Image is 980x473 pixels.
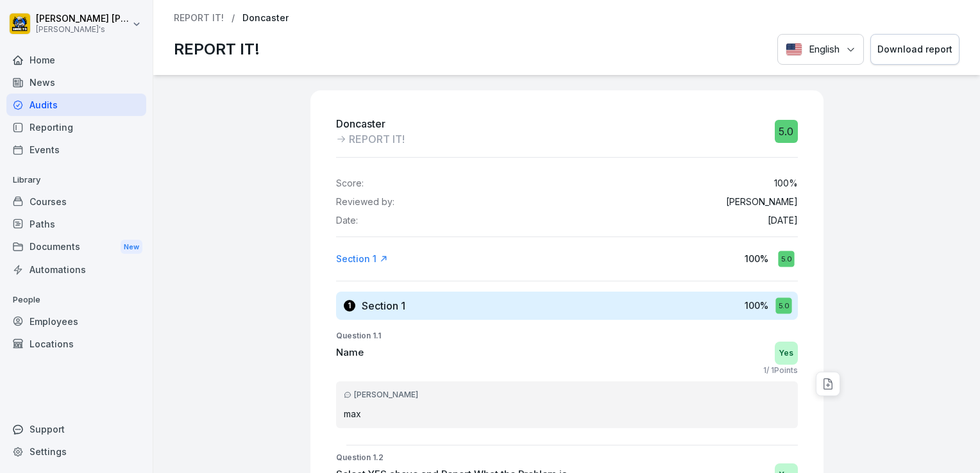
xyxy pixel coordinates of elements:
p: 100 % [745,252,768,265]
div: 5.0 [778,251,794,267]
p: / [232,13,235,24]
a: Paths [6,213,146,235]
p: 100 % [745,299,768,312]
p: 100 % [774,178,798,189]
p: Date: [336,215,358,226]
p: Name [336,345,364,360]
img: English [786,43,802,56]
p: REPORT IT! [174,38,260,61]
a: Section 1 [336,253,388,265]
p: English [809,42,840,57]
a: Courses [6,190,146,213]
p: 1 / 1 Points [763,365,798,376]
p: Score: [336,178,364,189]
a: Employees [6,310,146,333]
div: 5.0 [775,297,791,313]
button: Download report [870,34,959,65]
a: Reporting [6,116,146,138]
p: REPORT IT! [349,131,405,147]
p: [PERSON_NAME]'s [36,25,130,34]
a: Locations [6,333,146,355]
p: People [6,290,146,310]
div: Documents [6,235,146,259]
button: Language [777,34,864,65]
a: News [6,71,146,94]
p: Question 1.1 [336,330,798,342]
p: [DATE] [768,215,798,226]
div: 5.0 [775,120,798,143]
div: Support [6,418,146,440]
p: max [344,407,790,420]
a: Audits [6,94,146,116]
p: Doncaster [336,116,405,131]
p: Question 1.2 [336,452,798,463]
h3: Section 1 [362,299,405,313]
div: 1 [344,300,355,311]
a: Settings [6,440,146,463]
p: Doncaster [242,13,289,24]
p: [PERSON_NAME] [PERSON_NAME] [36,13,130,24]
p: [PERSON_NAME] [726,197,798,208]
p: Reviewed by: [336,197,394,208]
div: [PERSON_NAME] [344,389,790,401]
a: Automations [6,258,146,281]
a: REPORT IT! [174,13,224,24]
div: Yes [775,342,798,365]
a: DocumentsNew [6,235,146,259]
a: Events [6,138,146,161]
a: Home [6,49,146,71]
p: Library [6,170,146,190]
div: Download report [877,42,952,56]
div: New [121,240,142,254]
